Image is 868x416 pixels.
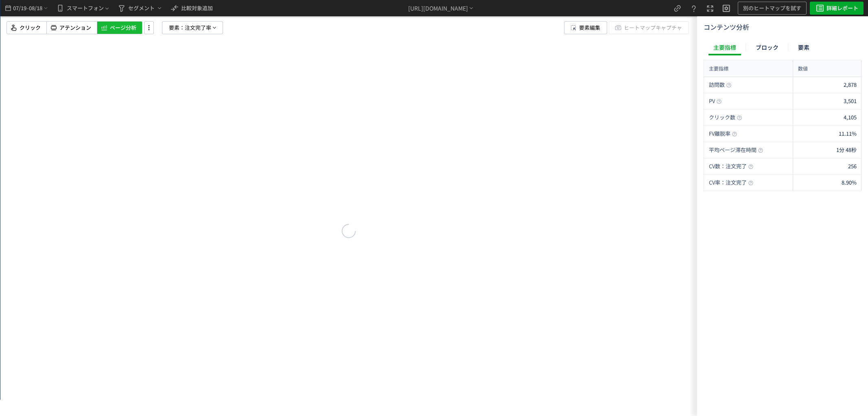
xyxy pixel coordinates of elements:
[110,24,136,32] span: ページ分析
[185,22,211,34] span: 注文完了率
[624,22,682,34] span: ヒートマップキャプチャ
[564,21,607,34] button: 要素編集
[20,24,41,32] span: クリック
[609,21,689,34] button: ヒートマップキャプチャ
[169,22,185,34] span: 要素：
[67,2,104,15] span: スマートフォン
[59,24,91,32] span: アテンション
[408,4,468,13] div: [URL][DOMAIN_NAME]
[181,4,213,12] span: 比較対象追加
[579,22,600,34] span: 要素編集
[128,2,155,15] span: セグメント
